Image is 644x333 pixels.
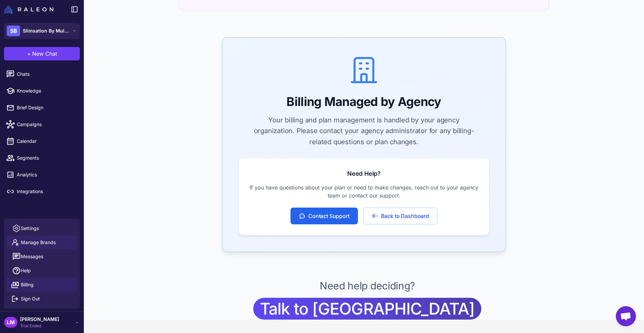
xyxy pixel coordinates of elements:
a: Integrations [3,184,81,199]
a: Knowledge [3,84,81,98]
span: Trial Ended [20,323,59,329]
span: Talk to [GEOGRAPHIC_DATA] [260,298,475,320]
button: +New Chat [4,47,80,60]
p: Your billing and plan management is handled by your agency organization. Please contact your agen... [251,115,477,148]
div: SB [7,25,20,36]
span: Analytics [17,171,76,178]
div: Open chat [616,306,636,326]
span: Segments [17,154,76,162]
h2: Billing Managed by Agency [238,94,489,109]
button: Messages [7,249,77,264]
a: Segments [3,151,81,165]
span: Settings [21,225,39,232]
img: Raleon Logo [4,5,53,13]
a: Chats [3,67,81,81]
p: If you have questions about your plan or need to make changes, reach out to your agency team or c... [250,183,478,200]
span: Sign Out [21,295,40,302]
a: Help [7,264,77,278]
span: New Chat [32,50,57,58]
h3: Need Help? [250,169,478,178]
span: Brief Design [17,104,76,111]
span: Knowledge [17,87,76,95]
a: Brief Design [3,101,81,115]
a: Calendar [3,134,81,148]
span: Chats [17,70,76,78]
span: Billing [21,281,34,288]
span: Manage Brands [21,239,56,246]
p: Need help deciding? [320,279,415,292]
a: Campaigns [3,117,81,131]
div: LM [4,317,17,328]
span: Integrations [17,188,76,195]
span: Help [21,267,31,274]
span: Messages [21,253,43,260]
a: Raleon Logo [4,5,56,13]
button: SBSlimsation By Multiples [4,23,80,39]
span: [PERSON_NAME] [20,316,59,323]
button: Sign Out [7,292,77,306]
button: Back to Dashboard [363,208,437,224]
span: Campaigns [17,121,76,128]
button: Contact Support [290,208,358,224]
span: Calendar [17,137,76,145]
span: Slimsation By Multiples [23,27,70,35]
a: Analytics [3,168,81,182]
span: + [27,50,31,58]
